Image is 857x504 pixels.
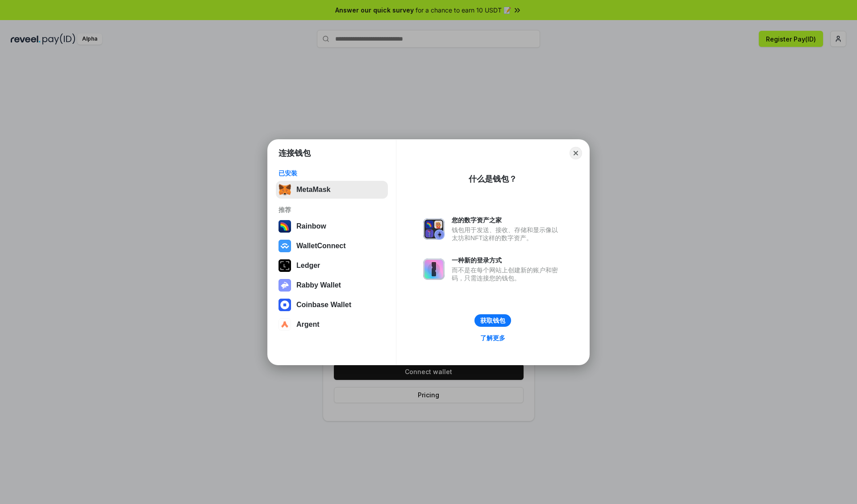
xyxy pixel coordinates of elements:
[276,237,388,255] button: WalletConnect
[469,174,517,184] div: 什么是钱包？
[452,256,562,264] div: 一种新的登录方式
[296,186,330,194] div: MetaMask
[276,276,388,294] button: Rabby Wallet
[279,299,291,311] img: svg+xml,%3Csvg%20width%3D%2228%22%20height%3D%2228%22%20viewBox%3D%220%200%2028%2028%22%20fill%3D...
[296,242,346,250] div: WalletConnect
[296,321,320,329] div: Argent
[279,220,291,233] img: svg+xml,%3Csvg%20width%3D%22120%22%20height%3D%22120%22%20viewBox%3D%220%200%20120%20120%22%20fil...
[279,259,291,272] img: svg+xml,%3Csvg%20xmlns%3D%22http%3A%2F%2Fwww.w3.org%2F2000%2Fsvg%22%20width%3D%2228%22%20height%3...
[279,183,291,196] img: svg+xml,%3Csvg%20fill%3D%22none%22%20height%3D%2233%22%20viewBox%3D%220%200%2035%2033%22%20width%...
[279,240,291,252] img: svg+xml,%3Csvg%20width%3D%2228%22%20height%3D%2228%22%20viewBox%3D%220%200%2028%2028%22%20fill%3D...
[279,169,385,177] div: 已安装
[475,332,511,344] a: 了解更多
[423,258,445,280] img: svg+xml,%3Csvg%20xmlns%3D%22http%3A%2F%2Fwww.w3.org%2F2000%2Fsvg%22%20fill%3D%22none%22%20viewBox...
[452,216,562,224] div: 您的数字资产之家
[570,147,582,159] button: Close
[276,217,388,235] button: Rainbow
[296,281,341,289] div: Rabby Wallet
[276,316,388,333] button: Argent
[279,206,385,214] div: 推荐
[452,226,562,242] div: 钱包用于发送、接收、存储和显示像以太坊和NFT这样的数字资产。
[276,181,388,199] button: MetaMask
[423,218,445,240] img: svg+xml,%3Csvg%20xmlns%3D%22http%3A%2F%2Fwww.w3.org%2F2000%2Fsvg%22%20fill%3D%22none%22%20viewBox...
[296,262,320,270] div: Ledger
[276,296,388,314] button: Coinbase Wallet
[279,318,291,331] img: svg+xml,%3Csvg%20width%3D%2228%22%20height%3D%2228%22%20viewBox%3D%220%200%2028%2028%22%20fill%3D...
[474,314,511,327] button: 获取钱包
[480,317,505,325] div: 获取钱包
[296,222,326,230] div: Rainbow
[452,266,562,282] div: 而不是在每个网站上创建新的账户和密码，只需连接您的钱包。
[279,279,291,292] img: svg+xml,%3Csvg%20xmlns%3D%22http%3A%2F%2Fwww.w3.org%2F2000%2Fsvg%22%20fill%3D%22none%22%20viewBox...
[276,257,388,275] button: Ledger
[279,148,311,158] h1: 连接钱包
[480,334,505,342] div: 了解更多
[296,301,351,309] div: Coinbase Wallet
